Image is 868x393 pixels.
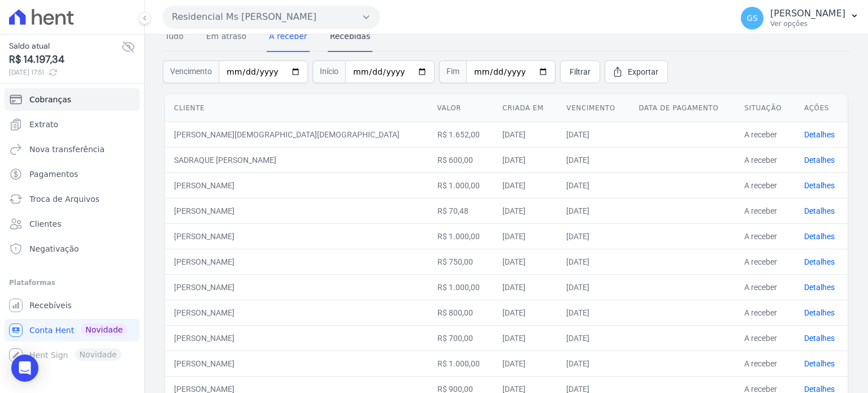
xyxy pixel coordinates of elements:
td: [PERSON_NAME] [165,223,428,249]
span: Troca de Arquivos [29,193,99,205]
a: Detalhes [804,206,835,215]
span: Exportar [628,66,658,77]
span: R$ 14.197,34 [9,52,121,67]
td: [DATE] [557,300,630,325]
td: [PERSON_NAME][DEMOGRAPHIC_DATA][DEMOGRAPHIC_DATA] [165,122,428,147]
span: Negativação [29,243,79,254]
span: Recebíveis [29,300,72,311]
span: Fim [439,61,466,83]
td: A receber [735,351,795,376]
th: Cliente [165,94,428,122]
td: [PERSON_NAME] [165,300,428,325]
td: A receber [735,274,795,300]
a: Troca de Arquivos [5,188,140,210]
td: A receber [735,122,795,147]
td: R$ 1.000,00 [428,172,494,198]
a: Nova transferência [5,138,140,161]
td: R$ 1.652,00 [428,122,494,147]
td: [PERSON_NAME] [165,274,428,300]
td: [DATE] [493,223,557,249]
a: Detalhes [804,308,835,317]
th: Situação [735,94,795,122]
td: [DATE] [557,223,630,249]
span: GS [747,14,758,22]
td: R$ 800,00 [428,300,494,325]
a: Detalhes [804,283,835,292]
td: [DATE] [493,351,557,376]
a: Exportar [605,61,668,83]
span: Vencimento [163,61,219,83]
td: A receber [735,300,795,325]
td: [DATE] [493,172,557,198]
td: [DATE] [557,249,630,274]
span: Extrato [29,119,58,130]
p: Ver opções [770,19,845,28]
a: Detalhes [804,181,835,190]
th: Vencimento [557,94,630,122]
th: Valor [428,94,494,122]
td: [DATE] [557,147,630,172]
td: [DATE] [557,122,630,147]
a: Extrato [5,113,140,136]
td: [PERSON_NAME] [165,351,428,376]
td: [PERSON_NAME] [165,325,428,351]
a: Filtrar [560,61,600,83]
td: [DATE] [493,274,557,300]
span: Início [313,61,345,83]
td: [DATE] [493,198,557,223]
a: Detalhes [804,130,835,139]
td: R$ 700,00 [428,325,494,351]
span: Saldo atual [9,40,121,52]
td: A receber [735,147,795,172]
a: Pagamentos [5,163,140,185]
td: [DATE] [493,122,557,147]
span: Conta Hent [29,325,74,336]
td: [DATE] [493,147,557,172]
a: Clientes [5,213,140,235]
a: A receber [267,23,310,52]
td: A receber [735,325,795,351]
td: [DATE] [557,351,630,376]
td: [PERSON_NAME] [165,249,428,274]
button: Residencial Ms [PERSON_NAME] [163,6,380,28]
td: A receber [735,223,795,249]
td: R$ 70,48 [428,198,494,223]
a: Negativação [5,237,140,260]
td: [PERSON_NAME] [165,172,428,198]
span: Nova transferência [29,144,105,155]
span: Clientes [29,218,61,230]
td: [DATE] [493,300,557,325]
td: [PERSON_NAME] [165,198,428,223]
td: R$ 750,00 [428,249,494,274]
th: Criada em [493,94,557,122]
div: Plataformas [9,276,135,290]
span: Pagamentos [29,169,78,180]
a: Detalhes [804,257,835,266]
td: R$ 600,00 [428,147,494,172]
td: SADRAQUE [PERSON_NAME] [165,147,428,172]
p: [PERSON_NAME] [770,8,845,19]
a: Em atraso [204,23,249,52]
div: Open Intercom Messenger [11,355,38,382]
nav: Sidebar [9,88,135,366]
a: Detalhes [804,232,835,241]
td: A receber [735,249,795,274]
td: [DATE] [493,325,557,351]
span: Cobranças [29,94,71,105]
td: R$ 1.000,00 [428,351,494,376]
th: Data de pagamento [630,94,735,122]
th: Ações [795,94,848,122]
td: R$ 1.000,00 [428,274,494,300]
td: [DATE] [557,325,630,351]
td: R$ 1.000,00 [428,223,494,249]
a: Detalhes [804,156,835,165]
td: A receber [735,198,795,223]
a: Recebidas [328,23,373,52]
td: [DATE] [557,198,630,223]
span: [DATE] 17:51 [9,67,121,77]
span: Novidade [81,323,127,336]
button: GS [PERSON_NAME] Ver opções [732,2,868,34]
td: A receber [735,172,795,198]
a: Conta Hent Novidade [5,319,140,342]
a: Recebíveis [5,294,140,317]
